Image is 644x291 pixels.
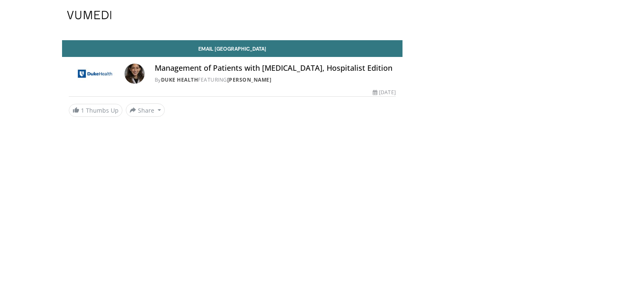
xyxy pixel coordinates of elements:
h4: Management of Patients with [MEDICAL_DATA], Hospitalist Edition [155,64,396,73]
img: Duke Health [69,64,121,84]
img: VuMedi Logo [67,11,112,19]
button: Share [126,103,165,117]
a: Email [GEOGRAPHIC_DATA] [62,40,402,57]
a: [PERSON_NAME] [227,76,272,83]
div: By FEATURING [155,76,396,84]
div: [DATE] [373,89,395,96]
span: 1 [81,106,84,114]
img: Avatar [125,64,145,84]
a: Duke Health [161,76,198,83]
a: 1 Thumbs Up [69,104,122,117]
